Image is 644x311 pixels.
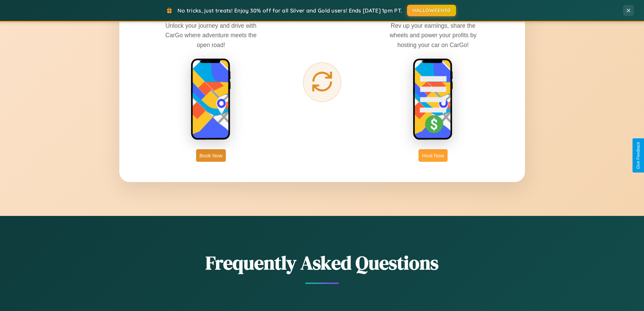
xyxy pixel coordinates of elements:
[191,58,231,141] img: rent phone
[407,5,456,16] button: HALLOWEEN30
[160,21,262,49] p: Unlock your journey and drive with CarGo where adventure meets the open road!
[413,58,453,141] img: host phone
[636,142,641,169] div: Give Feedback
[419,149,447,162] button: Host Now
[177,7,402,14] span: No tricks, just treats! Enjoy 30% off for all Silver and Gold users! Ends [DATE] 1pm PT.
[382,21,484,49] p: Rev up your earnings, share the wheels and power your profits by hosting your car on CarGo!
[119,250,525,276] h2: Frequently Asked Questions
[196,149,226,162] button: Book Now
